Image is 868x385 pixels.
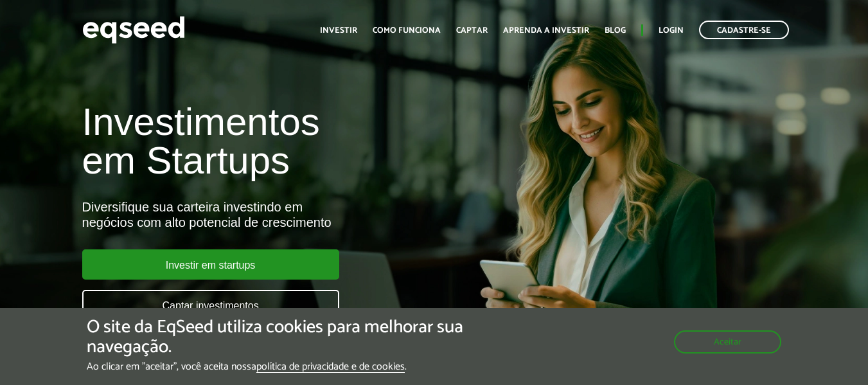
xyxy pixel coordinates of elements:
[82,103,497,180] h1: Investimentos em Startups
[87,361,503,373] p: Ao clicar em "aceitar", você aceita nossa .
[659,26,684,35] a: Login
[256,362,405,373] a: política de privacidade e de cookies
[699,21,789,39] a: Cadastre-se
[373,26,441,35] a: Como funciona
[456,26,488,35] a: Captar
[82,199,497,230] div: Diversifique sua carteira investindo em negócios com alto potencial de crescimento
[82,13,185,47] img: EqSeed
[503,26,589,35] a: Aprenda a investir
[320,26,357,35] a: Investir
[82,290,339,320] a: Captar investimentos
[87,318,503,357] h5: O site da EqSeed utiliza cookies para melhorar sua navegação.
[82,249,339,280] a: Investir em startups
[605,26,626,35] a: Blog
[674,330,781,354] button: Aceitar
